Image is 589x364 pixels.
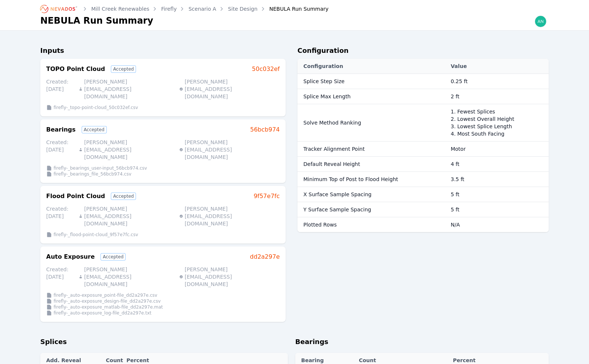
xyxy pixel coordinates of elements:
[447,217,549,232] td: N/A
[303,207,371,212] span: Y Surface Sample Spacing
[54,298,161,304] p: firefly-_auto-exposure_design-file_dd2a297e.csv
[447,59,549,74] th: Value
[46,192,105,201] h3: Flood Point Cloud
[40,15,153,27] h1: NEBULA Run Summary
[297,45,549,59] h2: Configuration
[303,161,360,167] span: Default Reveal Height
[250,252,280,261] a: dd2a297e
[179,78,274,100] p: [PERSON_NAME][EMAIL_ADDRESS][DOMAIN_NAME]
[535,16,547,27] img: andrew@nevados.solar
[46,252,95,261] h3: Auto Exposure
[101,253,126,261] div: Accepted
[54,171,132,177] p: firefly-_bearings_file_56bcb974.csv
[297,59,447,74] th: Configuration
[295,338,328,346] span: Bearings
[188,5,216,13] a: Scenario A
[79,205,173,227] p: [PERSON_NAME][EMAIL_ADDRESS][DOMAIN_NAME]
[447,142,549,157] td: Motor
[303,176,398,182] span: Minimum Top of Post to Flood Height
[228,5,258,13] a: Site Design
[54,165,147,171] p: firefly-_bearings_user-input_56bcb974.csv
[303,93,351,99] span: Splice Max Length
[111,193,136,200] div: Accepted
[303,120,361,126] span: Solve Method Ranking
[46,65,105,74] h3: TOPO Point Cloud
[111,65,136,73] div: Accepted
[54,310,151,316] p: firefly-_auto-exposure_log-file_dd2a297e.txt
[82,126,107,133] div: Accepted
[250,125,280,134] a: 56bcb974
[40,338,67,346] span: Splices
[79,78,173,100] p: [PERSON_NAME][EMAIL_ADDRESS][DOMAIN_NAME]
[91,5,149,13] a: Mill Creek Renewables
[303,146,365,152] span: Tracker Alignment Point
[259,5,328,13] div: NEBULA Run Summary
[54,105,138,110] p: firefly-_topo-point-cloud_50c032ef.csv
[447,202,549,217] td: 5 ft
[303,222,337,228] span: Plotted Rows
[179,205,274,227] p: [PERSON_NAME][EMAIL_ADDRESS][DOMAIN_NAME]
[40,45,286,59] h2: Inputs
[79,266,173,288] p: [PERSON_NAME][EMAIL_ADDRESS][DOMAIN_NAME]
[79,139,173,161] p: [PERSON_NAME][EMAIL_ADDRESS][DOMAIN_NAME]
[46,78,73,100] p: Created: [DATE]
[447,172,549,187] td: 3.5 ft
[54,232,138,238] p: firefly-_flood-point-cloud_9f57e7fc.csv
[253,192,280,201] a: 9f57e7fc
[303,191,371,197] span: X Surface Sample Spacing
[54,304,163,310] p: firefly-_auto-exposure_matlab-file_dd2a297e.mat
[179,139,274,161] p: [PERSON_NAME][EMAIL_ADDRESS][DOMAIN_NAME]
[447,157,549,172] td: 4 ft
[46,266,73,288] p: Created: [DATE]
[40,3,328,15] nav: Breadcrumb
[179,266,274,288] p: [PERSON_NAME][EMAIL_ADDRESS][DOMAIN_NAME]
[46,125,76,134] h3: Bearings
[447,104,549,142] td: 1. Fewest Splices 2. Lowest Overall Height 3. Lowest Splice Length 4. Most South Facing
[54,292,157,298] p: firefly-_auto-exposure_point-file_dd2a297e.csv
[447,89,549,104] td: 2 ft
[447,187,549,202] td: 5 ft
[252,65,280,74] a: 50c032ef
[447,74,549,89] td: 0.25 ft
[46,205,73,227] p: Created: [DATE]
[303,78,344,84] span: Splice Step Size
[161,5,177,13] a: Firefly
[46,139,73,161] p: Created: [DATE]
